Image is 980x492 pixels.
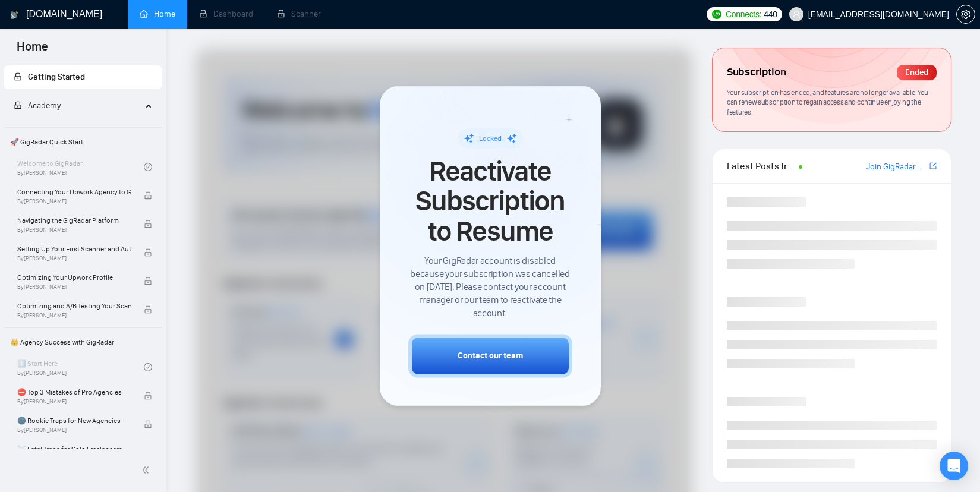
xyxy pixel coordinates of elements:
[17,283,131,291] span: By [PERSON_NAME]
[458,350,523,362] div: Contact our team
[479,134,502,143] span: Locked
[897,65,937,80] div: Ended
[17,272,131,283] span: Optimizing Your Upwork Profile
[28,72,85,82] span: Getting Started
[144,163,152,171] span: check-circle
[5,330,160,354] span: 👑 Agency Success with GigRadar
[764,8,777,21] span: 440
[17,255,131,262] span: By [PERSON_NAME]
[144,305,152,314] span: lock
[144,420,152,428] span: lock
[17,243,131,255] span: Setting Up Your First Scanner and Auto-Bidder
[14,100,61,111] span: Academy
[17,186,131,198] span: Connecting Your Upwork Agency to GigRadar
[727,62,786,83] span: Subscription
[17,226,131,234] span: By [PERSON_NAME]
[940,452,968,480] div: Open Intercom Messenger
[144,248,152,257] span: lock
[408,335,572,378] button: Contact our team
[17,215,131,226] span: Navigating the GigRadar Platform
[17,427,131,434] span: By [PERSON_NAME]
[17,312,131,319] span: By [PERSON_NAME]
[956,5,975,24] button: setting
[866,160,927,174] a: Join GigRadar Slack Community
[144,220,152,228] span: lock
[28,100,61,111] span: Academy
[712,10,721,19] img: upwork-logo.png
[17,443,131,455] span: ☠️ Fatal Traps for Solo Freelancers
[17,415,131,427] span: 🌚 Rookie Traps for New Agencies
[727,88,928,116] span: Your subscription has ended, and features are no longer available. You can renew subscription to ...
[14,101,22,109] span: lock
[5,130,160,154] span: 🚀 GigRadar Quick Start
[4,65,162,89] li: Getting Started
[929,161,937,171] span: export
[7,38,58,63] span: Home
[144,191,152,200] span: lock
[929,160,937,172] a: export
[141,464,153,476] span: double-left
[792,10,801,18] span: user
[17,398,131,405] span: By [PERSON_NAME]
[17,386,131,398] span: ⛔ Top 3 Mistakes of Pro Agencies
[727,159,795,174] span: Latest Posts from the GigRadar Community
[957,10,975,19] span: setting
[14,72,22,81] span: lock
[144,277,152,285] span: lock
[10,5,18,24] img: logo
[144,392,152,400] span: lock
[408,156,572,246] span: Reactivate Subscription to Resume
[140,9,175,19] a: homeHome
[17,198,131,205] span: By [PERSON_NAME]
[17,300,131,312] span: Optimizing and A/B Testing Your Scanner for Better Results
[956,10,975,19] a: setting
[726,8,761,21] span: Connects:
[144,363,152,371] span: check-circle
[408,255,572,320] span: Your GigRadar account is disabled because your subscription was cancelled on [DATE]. Please conta...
